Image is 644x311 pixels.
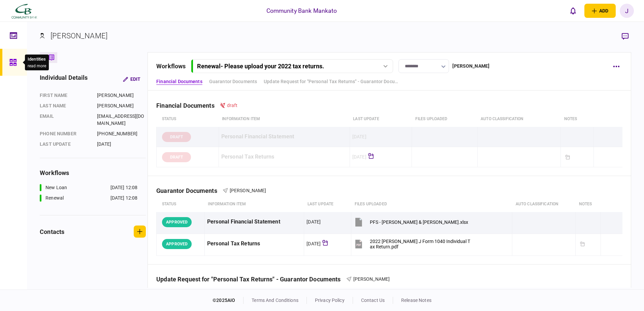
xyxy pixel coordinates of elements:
button: open adding identity options [584,4,616,18]
div: individual details [40,73,88,85]
div: workflows [40,168,146,177]
img: client company logo [10,2,38,19]
th: Information item [204,197,304,212]
div: 2022 BORMANN J Form 1040 Individual Tax Return.pdf [370,239,472,249]
div: Last name [40,102,90,109]
a: Renewal[DATE] 12:08 [40,195,137,202]
th: Information item [219,111,350,127]
div: Updated document requested [578,240,587,248]
div: PFS - Bormann Jon & Darcy.xlsx [370,219,468,225]
div: [DATE] [307,240,321,247]
th: Files uploaded [351,197,512,212]
a: terms and conditions [252,298,298,303]
div: [PERSON_NAME] [97,92,146,99]
a: release notes [401,298,431,303]
button: open notifications list [566,4,580,18]
div: [DATE] [307,218,321,225]
th: auto classification [477,111,560,127]
a: Guarantor Documents [209,78,257,85]
div: workflows [156,62,186,71]
th: last update [304,197,351,212]
a: New Loan[DATE] 12:08 [40,184,137,191]
div: contacts [40,227,64,236]
th: last update [350,111,412,127]
div: DRAFT [162,132,191,142]
div: Personal Financial Statement [221,129,347,144]
div: Personal Financial Statement [207,214,301,230]
a: Financial Documents [156,78,202,85]
div: New Loan [45,184,67,191]
th: auto classification [466,285,556,301]
div: [EMAIL_ADDRESS][DOMAIN_NAME] [97,113,146,127]
button: Edit [118,73,146,85]
span: [PERSON_NAME] [353,276,390,282]
th: notes [556,285,591,301]
button: read more [28,64,46,68]
div: Financial Documents [156,102,220,109]
div: Personal Tax Returns [207,236,301,251]
th: Information item [224,285,329,301]
div: draft [220,102,238,109]
th: notes [576,197,601,212]
th: auto classification [512,197,576,212]
span: [PERSON_NAME] [230,188,266,193]
div: Identities [28,56,46,63]
th: status [157,285,224,301]
th: notes [561,111,594,127]
div: phone number [40,130,90,137]
div: Tickler available [563,153,572,162]
div: [DATE] 12:08 [110,184,138,191]
div: Renewal - Please upload your 2022 tax returns. [197,63,324,70]
a: privacy policy [315,298,345,303]
button: J [620,4,634,18]
th: last update [328,285,395,301]
div: Personal Tax Returns [221,149,347,165]
div: APPROVED [162,217,192,227]
div: First name [40,92,90,99]
div: email [40,113,90,127]
a: contact us [361,298,385,303]
div: Renewal [45,195,64,202]
div: last update [40,141,90,148]
div: [PHONE_NUMBER] [97,130,146,137]
div: Community Bank Mankato [266,6,337,15]
div: [PERSON_NAME] [452,63,489,70]
div: Guarantor Documents [156,187,223,194]
div: © 2025 AIO [213,297,244,304]
div: [DATE] 12:08 [110,195,138,202]
div: Update Request for "Personal Tax Returns" - Guarantor Documents [156,276,346,283]
div: DRAFT [162,152,191,162]
th: Files uploaded [395,285,466,301]
button: Renewal- Please upload your 2022 tax returns. [191,59,393,73]
div: APPROVED [162,239,192,249]
button: PFS - Bormann Jon & Darcy.xlsx [354,214,468,230]
button: 2022 BORMANN J Form 1040 Individual Tax Return.pdf [354,236,472,251]
div: [DATE] [352,133,366,140]
th: status [157,111,219,127]
th: status [157,197,205,212]
th: Files uploaded [412,111,477,127]
div: [DATE] [97,141,146,148]
div: [PERSON_NAME] [51,30,107,41]
div: [DATE] [352,153,366,160]
a: Update Request for "Personal Tax Returns" - Guarantor Documents [264,78,398,85]
div: [PERSON_NAME] [97,102,146,109]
